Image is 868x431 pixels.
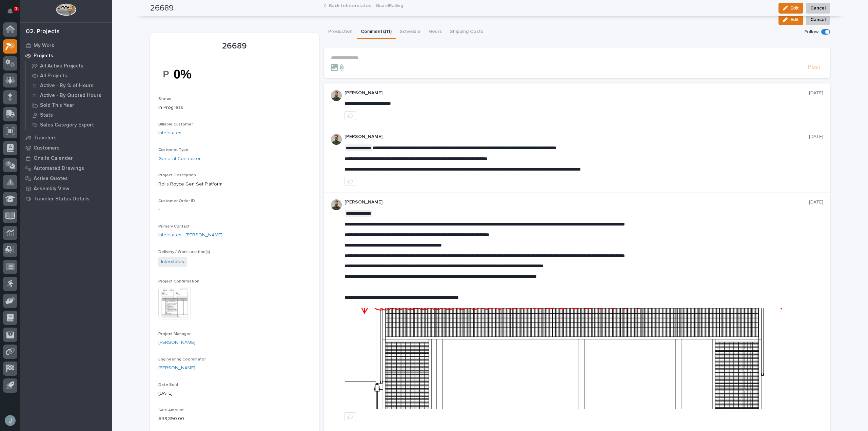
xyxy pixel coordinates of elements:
[20,163,112,173] a: Automated Drawings
[158,232,222,239] a: Interstates - [PERSON_NAME]
[26,81,112,90] a: Active - By % of Hours
[56,3,76,16] img: Workspace Logo
[158,332,191,336] span: Project Manager
[20,194,112,204] a: Traveler Status Details
[40,102,74,109] p: Sold This Year
[810,16,826,24] span: Cancel
[331,134,342,145] img: AATXAJw4slNr5ea0WduZQVIpKGhdapBAGQ9xVsOeEvl5=s96-c
[3,4,17,18] button: Notifications
[809,90,823,96] p: [DATE]
[40,122,94,128] p: Sales Category Export
[40,93,101,99] p: Active - By Quoted Hours
[158,62,209,86] img: 8V2C-s6RTOF8gIIQS6X62AjHrDrYrLr9x8WaK7NvE6s
[26,71,112,80] a: All Projects
[808,63,821,71] span: Post
[40,63,83,69] p: All Active Projects
[158,383,178,387] span: Date Sold
[324,25,357,39] button: Production
[161,258,184,266] a: Interstates
[158,279,199,283] span: Project Confirmation
[806,14,830,25] button: Cancel
[158,104,311,111] p: In Progress
[331,199,342,210] img: AATXAJw4slNr5ea0WduZQVIpKGhdapBAGQ9xVsOeEvl5=s96-c
[158,41,311,51] p: 26689
[344,134,809,140] p: [PERSON_NAME]
[158,415,311,423] p: $ 38,390.00
[26,28,60,36] div: 02. Projects
[158,199,195,203] span: Customer Order ID
[344,111,356,120] button: like this post
[158,365,195,372] a: [PERSON_NAME]
[344,199,809,205] p: [PERSON_NAME]
[15,6,17,11] p: 1
[158,122,193,126] span: Billable Customer
[396,25,425,39] button: Schedule
[158,181,311,188] p: Rolls Royce Gen Set Platform
[26,110,112,120] a: Stats
[344,177,356,185] button: like this post
[805,63,823,71] button: Post
[158,390,311,397] p: [DATE]
[34,155,73,161] p: Onsite Calendar
[344,412,356,421] button: like this post
[34,43,54,49] p: My Work
[805,29,818,35] p: Follow
[778,14,803,25] button: Edit
[20,40,112,51] a: My Work
[26,61,112,71] a: All Active Projects
[20,173,112,183] a: Active Quotes
[20,183,112,194] a: Assembly View
[158,408,184,412] span: Sale Amount
[357,25,396,39] button: Comments (11)
[40,73,67,79] p: All Projects
[158,97,171,101] span: Status
[34,135,57,141] p: Travelers
[26,120,112,130] a: Sales Category Export
[40,112,53,118] p: Stats
[809,134,823,140] p: [DATE]
[34,145,60,151] p: Customers
[34,176,68,182] p: Active Quotes
[331,90,342,101] img: AATXAJw4slNr5ea0WduZQVIpKGhdapBAGQ9xVsOeEvl5=s96-c
[158,357,206,361] span: Engineering Coordinator
[158,339,195,346] a: [PERSON_NAME]
[20,153,112,163] a: Onsite Calendar
[20,51,112,61] a: Projects
[446,25,487,39] button: Shipping Costs
[34,186,69,192] p: Assembly View
[344,90,809,96] p: [PERSON_NAME]
[158,155,201,162] a: General Contractor
[329,1,403,9] a: Back toInterstates - GuardRailing
[26,91,112,100] a: Active - By Quoted Hours
[790,17,799,23] span: Edit
[158,224,190,229] span: Primary Contact
[158,206,311,213] p: -
[3,413,17,428] button: users-avatar
[40,83,94,89] p: Active - By % of Hours
[425,25,446,39] button: Hours
[34,196,90,202] p: Traveler Status Details
[8,8,17,19] div: Notifications1
[34,53,53,59] p: Projects
[158,148,189,152] span: Customer Type
[158,250,210,254] span: Delivery / Work Location(s)
[158,130,181,137] a: Interstates
[20,133,112,143] a: Travelers
[20,143,112,153] a: Customers
[26,100,112,110] a: Sold This Year
[158,173,196,177] span: Project Description
[809,199,823,205] p: [DATE]
[34,165,84,172] p: Automated Drawings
